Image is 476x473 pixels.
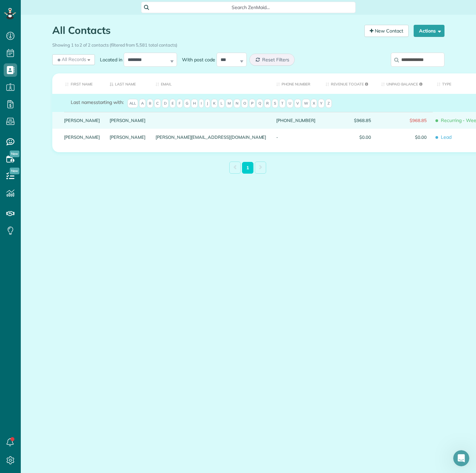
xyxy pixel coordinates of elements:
div: [PERSON_NAME][EMAIL_ADDRESS][DOMAIN_NAME] [151,129,271,145]
a: [PERSON_NAME] [64,118,100,123]
span: O [241,99,248,108]
th: First Name: activate to sort column ascending [52,73,105,94]
label: With post code [177,56,217,63]
span: Last names [71,99,96,105]
span: $0.00 [325,135,371,139]
span: H [191,99,198,108]
label: Located in [95,56,124,63]
span: T [279,99,286,108]
th: Revenue to Date: activate to sort column ascending [320,73,376,94]
a: New Contact [364,25,409,37]
span: S [272,99,278,108]
th: Phone number: activate to sort column ascending [271,73,320,94]
span: A [139,99,146,108]
span: Y [318,99,324,108]
button: Actions [414,25,444,37]
span: M [226,99,233,108]
span: Z [325,99,332,108]
span: All [127,99,138,108]
span: New [10,151,19,157]
span: $968.85 [325,118,371,123]
span: B [147,99,153,108]
span: E [170,99,176,108]
span: L [219,99,225,108]
a: [PERSON_NAME] [110,135,146,139]
span: C [154,99,161,108]
span: R [264,99,271,108]
div: [PHONE_NUMBER] [271,112,320,129]
label: starting with: [71,99,124,106]
span: Q [256,99,263,108]
div: Showing 1 to 2 of 2 contacts (filtered from 5,581 total contacts) [52,39,444,48]
span: New [10,168,19,174]
span: V [294,99,301,108]
span: Reset Filters [262,57,289,63]
span: I [199,99,204,108]
span: All Records [56,56,86,63]
span: D [162,99,169,108]
span: P [249,99,255,108]
span: U [287,99,293,108]
span: $968.85 [381,118,427,123]
a: [PERSON_NAME] [110,118,146,123]
iframe: Intercom live chat [453,450,469,466]
span: K [211,99,218,108]
th: Last Name: activate to sort column descending [105,73,151,94]
a: [PERSON_NAME] [64,135,100,139]
span: J [205,99,210,108]
div: - [271,129,320,145]
th: Email: activate to sort column ascending [151,73,271,94]
span: $0.00 [381,135,427,139]
th: Unpaid Balance: activate to sort column ascending [376,73,432,94]
a: 1 [242,162,253,174]
span: F [177,99,183,108]
h1: All Contacts [52,25,359,36]
span: W [302,99,310,108]
span: G [184,99,190,108]
span: N [234,99,240,108]
span: X [311,99,317,108]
